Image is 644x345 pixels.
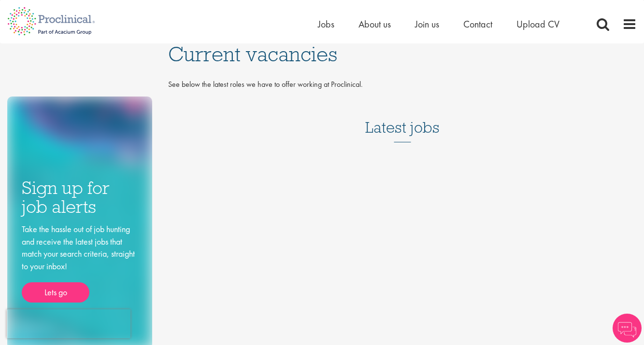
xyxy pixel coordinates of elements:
[318,18,334,30] a: Jobs
[613,314,642,343] img: Chatbot
[22,282,89,303] a: Lets go
[463,18,492,30] a: Contact
[365,95,440,142] h3: Latest jobs
[516,18,559,30] a: Upload CV
[22,223,138,303] div: Take the hassle out of job hunting and receive the latest jobs that match your search criteria, s...
[7,309,130,338] iframe: reCAPTCHA
[415,18,439,30] a: Join us
[358,18,391,30] a: About us
[168,79,637,90] p: See below the latest roles we have to offer working at Proclinical.
[168,41,337,67] span: Current vacancies
[22,179,138,216] h3: Sign up for job alerts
